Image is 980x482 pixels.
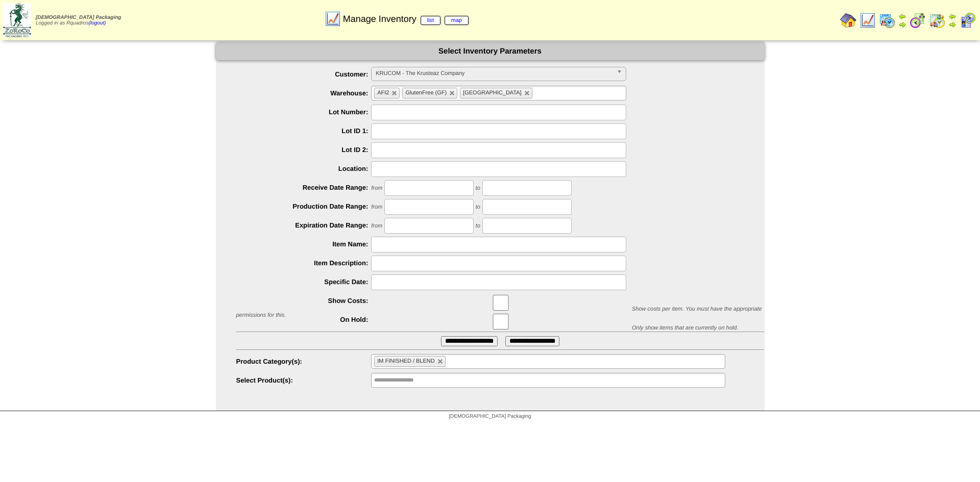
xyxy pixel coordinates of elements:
label: Production Date Range: [236,202,372,210]
span: from [371,223,382,229]
span: Only show items that are currently on hold. [632,325,738,331]
label: Item Description: [236,259,372,267]
img: calendarcustomer.gif [960,12,976,29]
span: to [476,185,480,191]
img: line_graph.gif [860,12,876,29]
a: map [445,16,469,25]
img: home.gif [840,12,856,29]
label: Specific Date: [236,278,372,286]
label: Product Category(s): [236,358,372,365]
label: Show Costs: [236,297,372,305]
label: Expiration Date Range: [236,221,372,229]
span: to [476,204,480,210]
span: from [371,185,382,191]
div: Select Inventory Parameters [216,42,765,60]
label: Warehouse: [236,89,372,97]
label: Location: [236,165,372,172]
a: (logout) [88,20,106,26]
img: calendarinout.gif [929,12,945,29]
img: zoroco-logo-small.webp [3,3,31,37]
span: Manage Inventory [343,14,469,24]
img: arrowright.gif [898,20,906,29]
span: Logged in as Rquadros [36,15,121,26]
label: On Hold: [236,316,372,323]
label: Select Product(s): [236,376,372,384]
img: arrowright.gif [948,20,957,29]
img: line_graph.gif [325,11,341,27]
label: Lot ID 2: [236,146,372,154]
label: Receive Date Range: [236,184,372,191]
span: Show costs per item. You must have the appropriate permissions for this. [236,306,762,318]
span: AFI2 [377,90,389,96]
span: IM FINISHED / BLEND [377,358,434,364]
label: Lot ID 1: [236,127,372,135]
label: Lot Number: [236,108,372,116]
img: calendarblend.gif [910,12,926,29]
span: to [476,223,480,229]
span: from [371,204,382,210]
label: Item Name: [236,240,372,248]
img: arrowleft.gif [948,12,957,20]
img: arrowleft.gif [898,12,906,20]
label: Customer: [236,70,372,78]
span: KRUCOM - The Krusteaz Company [376,67,612,80]
span: [GEOGRAPHIC_DATA] [463,90,522,96]
a: list [421,16,440,25]
span: GlutenFree (GF) [405,90,447,96]
span: [DEMOGRAPHIC_DATA] Packaging [36,15,121,20]
span: [DEMOGRAPHIC_DATA] Packaging [449,414,531,419]
img: calendarprod.gif [879,12,895,29]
